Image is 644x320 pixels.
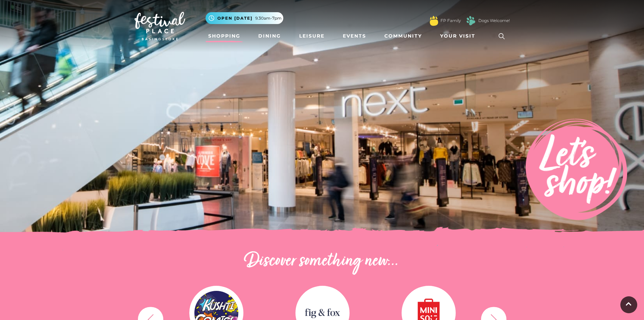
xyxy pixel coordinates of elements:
span: Open [DATE] [217,15,253,21]
a: Community [382,30,425,42]
a: FP Family [440,18,461,24]
h2: Discover something new... [135,251,510,272]
a: Shopping [206,30,243,42]
a: Dogs Welcome! [478,18,510,24]
span: Your Visit [440,33,475,40]
img: Festival Place Logo [135,12,185,40]
button: Open [DATE] 9.30am-7pm [206,12,283,24]
a: Leisure [296,30,327,42]
a: Your Visit [437,30,481,42]
a: Events [340,30,369,42]
span: 9.30am-7pm [255,15,282,21]
a: Dining [256,30,284,42]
